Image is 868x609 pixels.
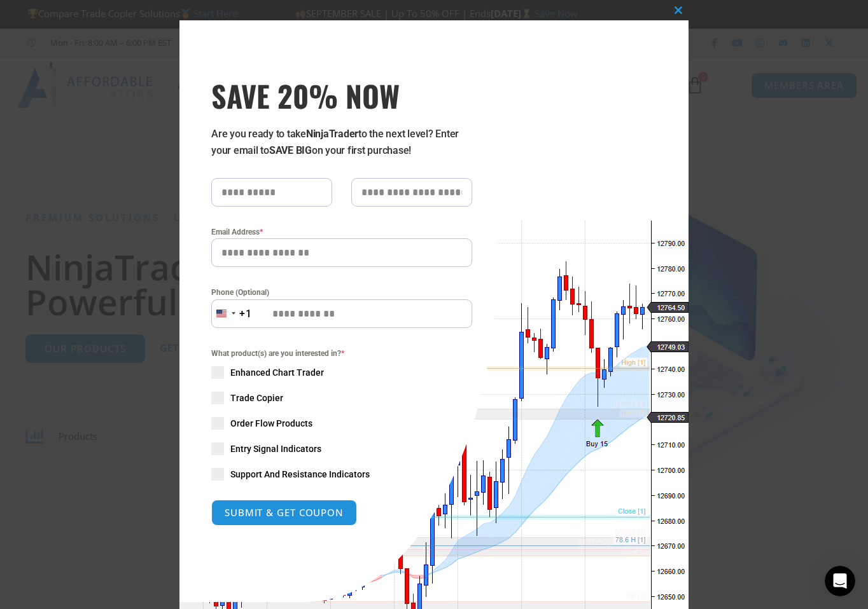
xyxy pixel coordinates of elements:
[211,126,472,159] p: Are you ready to take to the next level? Enter your email to on your first purchase!
[211,226,472,238] label: Email Address
[230,442,321,455] span: Entry Signal Indicators
[211,442,472,455] label: Entry Signal Indicators
[269,144,312,156] strong: SAVE BIG
[306,128,358,140] strong: NinjaTrader
[211,468,472,481] label: Support And Resistance Indicators
[825,566,855,596] iframe: Intercom live chat
[211,392,472,404] label: Trade Copier
[230,468,370,481] span: Support And Resistance Indicators
[239,306,252,322] div: +1
[211,417,472,430] label: Order Flow Products
[211,500,357,526] button: SUBMIT & GET COUPON
[211,78,472,113] h3: SAVE 20% NOW
[211,366,472,379] label: Enhanced Chart Trader
[211,286,472,299] label: Phone (Optional)
[211,299,252,328] button: Selected country
[230,392,283,404] span: Trade Copier
[230,417,312,430] span: Order Flow Products
[211,347,472,360] span: What product(s) are you interested in?
[230,366,324,379] span: Enhanced Chart Trader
